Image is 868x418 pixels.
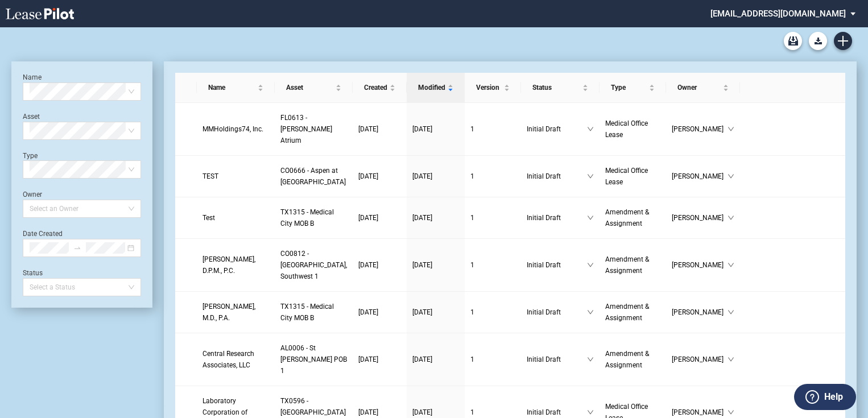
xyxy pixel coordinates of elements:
[672,307,727,318] span: [PERSON_NAME]
[358,308,378,316] span: [DATE]
[23,191,42,198] label: Owner
[358,171,401,182] a: [DATE]
[358,354,401,365] a: [DATE]
[407,73,465,103] th: Modified
[280,250,347,280] span: CO0812 - Denver, Southwest 1
[605,208,649,227] span: Amendment & Assignment
[672,407,727,418] span: [PERSON_NAME]
[418,82,445,93] span: Modified
[280,206,347,229] a: TX1315 - Medical City MOB B
[527,407,587,418] span: Initial Draft
[280,342,347,376] a: AL0006 - St [PERSON_NAME] POB 1
[728,409,734,416] span: down
[605,303,649,322] span: Amendment & Assignment
[794,384,856,410] button: Help
[280,114,332,144] span: FL0613 - Kendall Atrium
[527,212,587,224] span: Initial Draft
[412,355,432,363] span: [DATE]
[605,118,660,140] a: Medical Office Lease
[202,255,255,275] span: Keith A. Naftulin, D.P.M., P.C.
[587,262,594,268] span: down
[358,355,378,363] span: [DATE]
[600,73,666,103] th: Type
[280,248,347,282] a: CO0812 - [GEOGRAPHIC_DATA], Southwest 1
[412,407,459,418] a: [DATE]
[202,301,269,324] a: [PERSON_NAME], M.D., P.A.
[728,126,734,133] span: down
[470,407,515,418] a: 1
[358,408,378,416] span: [DATE]
[728,173,734,180] span: down
[672,259,727,271] span: [PERSON_NAME]
[412,307,459,318] a: [DATE]
[527,307,587,318] span: Initial Draft
[280,167,346,186] span: CO0666 - Aspen at Sky Ridge
[605,206,660,229] a: Amendment & Assignment
[23,113,40,121] label: Asset
[677,82,720,93] span: Owner
[470,125,474,133] span: 1
[73,244,81,252] span: to
[470,307,515,318] a: 1
[470,354,515,365] a: 1
[364,82,387,93] span: Created
[412,259,459,271] a: [DATE]
[470,214,474,222] span: 1
[605,167,648,186] span: Medical Office Lease
[412,172,432,180] span: [DATE]
[470,308,474,316] span: 1
[527,123,587,135] span: Initial Draft
[280,112,347,146] a: FL0613 - [PERSON_NAME] Atrium
[280,344,347,375] span: AL0006 - St Vincent POB 1
[805,32,830,50] md-menu: Download Blank Form List
[280,303,334,322] span: TX1315 - Medical City MOB B
[275,73,353,103] th: Asset
[412,171,459,182] a: [DATE]
[465,73,521,103] th: Version
[73,244,81,252] span: swap-right
[527,354,587,365] span: Initial Draft
[412,123,459,135] a: [DATE]
[532,82,580,93] span: Status
[358,125,378,133] span: [DATE]
[605,254,660,276] a: Amendment & Assignment
[202,254,269,276] a: [PERSON_NAME], D.P.M., P.C.
[197,73,275,103] th: Name
[470,355,474,363] span: 1
[527,171,587,182] span: Initial Draft
[605,119,648,139] span: Medical Office Lease
[470,212,515,224] a: 1
[587,173,594,180] span: down
[470,171,515,182] a: 1
[605,255,649,275] span: Amendment & Assignment
[23,152,38,160] label: Type
[412,212,459,224] a: [DATE]
[358,407,401,418] a: [DATE]
[470,123,515,135] a: 1
[358,212,401,224] a: [DATE]
[587,409,594,416] span: down
[834,32,852,50] a: Create new document
[208,82,255,93] span: Name
[280,208,334,227] span: TX1315 - Medical City MOB B
[358,123,401,135] a: [DATE]
[605,301,660,324] a: Amendment & Assignment
[412,308,432,316] span: [DATE]
[784,32,802,50] a: Archive
[202,303,255,322] span: Allan N. Shulkin, M.D., P.A.
[611,82,647,93] span: Type
[202,350,254,369] span: Central Research Associates, LLC
[605,348,660,371] a: Amendment & Assignment
[587,126,594,133] span: down
[470,172,474,180] span: 1
[666,73,739,103] th: Owner
[286,82,333,93] span: Asset
[358,172,378,180] span: [DATE]
[358,214,378,222] span: [DATE]
[587,214,594,221] span: down
[358,259,401,271] a: [DATE]
[728,356,734,363] span: down
[202,172,218,180] span: TEST
[605,350,649,369] span: Amendment & Assignment
[809,32,827,50] button: Download Blank Form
